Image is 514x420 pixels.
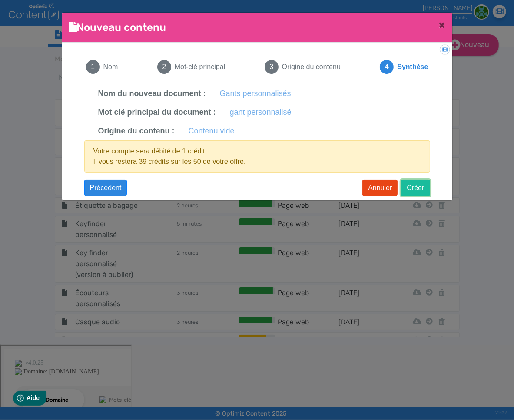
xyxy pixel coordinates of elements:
button: Close [432,13,452,37]
div: Domaine: [DOMAIN_NAME] [23,23,98,30]
label: gant personnalisé [230,107,292,118]
div: Mots-clés [108,51,133,57]
button: 3Origine du contenu [254,50,351,84]
button: 4Synthèse [369,50,438,84]
img: website_grey.svg [14,23,21,30]
img: tab_keywords_by_traffic_grey.svg [99,50,106,57]
button: Annuler [362,180,398,196]
div: Domaine [45,51,67,57]
span: Nom [103,62,118,72]
h4: Nouveau contenu [69,20,166,35]
button: Précédent [84,180,127,196]
img: tab_domain_overview_orange.svg [35,50,42,57]
label: Mot clé principal du document : [98,107,216,118]
button: 2Mot-clé principal [147,50,235,84]
span: 2 [157,60,171,74]
label: Gants personnalisés [220,88,291,100]
span: Origine du contenu [282,62,341,72]
img: logo_orange.svg [14,14,21,21]
span: × [439,19,445,31]
span: 4 [380,60,394,74]
label: Nom du nouveau document : [98,88,206,100]
span: 3 [265,60,279,74]
div: v 4.0.25 [24,14,43,21]
span: Il vous restera 39 crédits sur les 50 de votre offre [93,158,244,165]
label: Contenu vide [189,125,235,137]
label: Origine du contenu : [98,125,175,137]
div: Votre compte sera débité de 1 crédit. . [84,140,430,173]
button: 1Nom [76,50,129,84]
span: Mot-clé principal [175,62,225,72]
button: Créer [401,180,430,196]
span: Synthèse [397,62,428,72]
span: 1 [86,60,100,74]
